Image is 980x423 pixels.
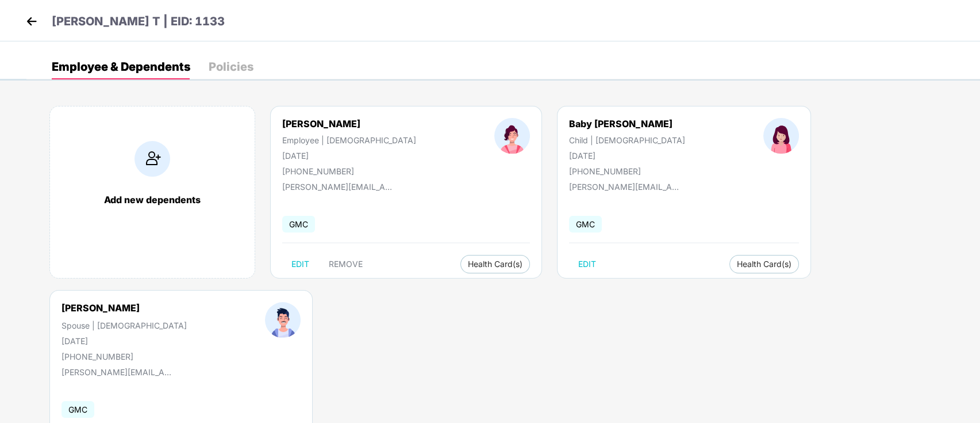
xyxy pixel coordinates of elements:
div: [PERSON_NAME][EMAIL_ADDRESS][DOMAIN_NAME] [62,367,176,377]
img: profileImage [265,302,301,338]
button: EDIT [282,255,318,273]
p: [PERSON_NAME] T | EID: 1133 [52,13,225,31]
div: Spouse | [DEMOGRAPHIC_DATA] [62,321,187,330]
div: [PERSON_NAME] [282,118,416,129]
div: Child | [DEMOGRAPHIC_DATA] [569,135,685,145]
div: [DATE] [569,151,685,161]
div: [DATE] [282,151,416,161]
div: [PERSON_NAME][EMAIL_ADDRESS][DOMAIN_NAME] [282,182,397,192]
div: [PHONE_NUMBER] [569,166,685,176]
div: Baby [PERSON_NAME] [569,118,685,129]
span: Health Card(s) [737,261,791,267]
button: Health Card(s) [729,255,799,273]
span: Health Card(s) [468,261,522,267]
span: EDIT [291,260,309,269]
div: Employee | [DEMOGRAPHIC_DATA] [282,135,416,145]
img: addIcon [134,141,170,177]
div: [PERSON_NAME][EMAIL_ADDRESS][DOMAIN_NAME] [569,182,684,192]
span: GMC [569,216,602,233]
div: [PHONE_NUMBER] [282,166,416,176]
span: GMC [62,401,94,418]
button: Health Card(s) [460,255,530,273]
span: GMC [282,216,315,233]
img: back [23,13,40,30]
img: profileImage [494,118,530,154]
div: Policies [209,61,253,73]
div: [DATE] [62,336,187,346]
div: Employee & Dependents [52,61,190,73]
div: [PHONE_NUMBER] [62,352,187,361]
span: REMOVE [329,260,363,269]
div: Add new dependents [62,194,243,205]
img: profileImage [763,118,799,154]
button: EDIT [569,255,605,273]
span: EDIT [578,260,596,269]
div: [PERSON_NAME] [62,302,140,314]
button: REMOVE [320,255,372,273]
